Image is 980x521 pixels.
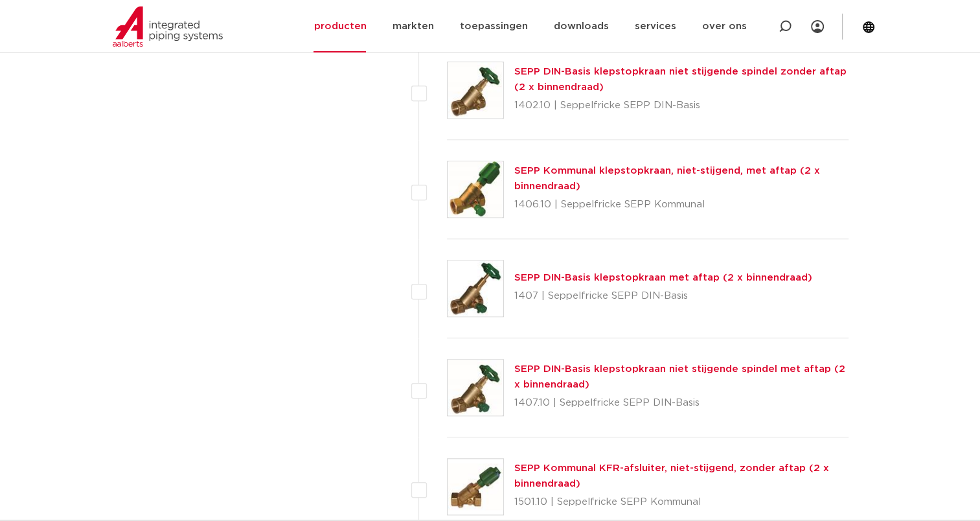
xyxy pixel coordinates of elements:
a: SEPP Kommunal klepstopkraan, niet-stijgend, met aftap (2 x binnendraad) [514,166,820,191]
img: Thumbnail for SEPP Kommunal KFR-afsluiter, niet-stijgend, zonder aftap (2 x binnendraad) [448,459,503,515]
img: Thumbnail for SEPP DIN-Basis klepstopkraan niet stijgende spindel met aftap (2 x binnendraad) [448,360,503,415]
img: Thumbnail for SEPP DIN-Basis klepstopkraan met aftap (2 x binnendraad) [448,260,503,316]
p: 1407.10 | Seppelfricke SEPP DIN-Basis [514,393,849,413]
img: Thumbnail for SEPP Kommunal klepstopkraan, niet-stijgend, met aftap (2 x binnendraad) [448,161,503,217]
p: 1406.10 | Seppelfricke SEPP Kommunal [514,194,849,215]
p: 1407 | Seppelfricke SEPP DIN-Basis [514,286,812,307]
a: SEPP DIN-Basis klepstopkraan met aftap (2 x binnendraad) [514,273,812,283]
p: 1402.10 | Seppelfricke SEPP DIN-Basis [514,95,849,116]
a: SEPP DIN-Basis klepstopkraan niet stijgende spindel met aftap (2 x binnendraad) [514,364,845,389]
img: Thumbnail for SEPP DIN-Basis klepstopkraan niet stijgende spindel zonder aftap (2 x binnendraad) [448,62,503,118]
a: SEPP Kommunal KFR-afsluiter, niet-stijgend, zonder aftap (2 x binnendraad) [514,463,829,489]
p: 1501.10 | Seppelfricke SEPP Kommunal [514,492,849,513]
a: SEPP DIN-Basis klepstopkraan niet stijgende spindel zonder aftap (2 x binnendraad) [514,67,847,92]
